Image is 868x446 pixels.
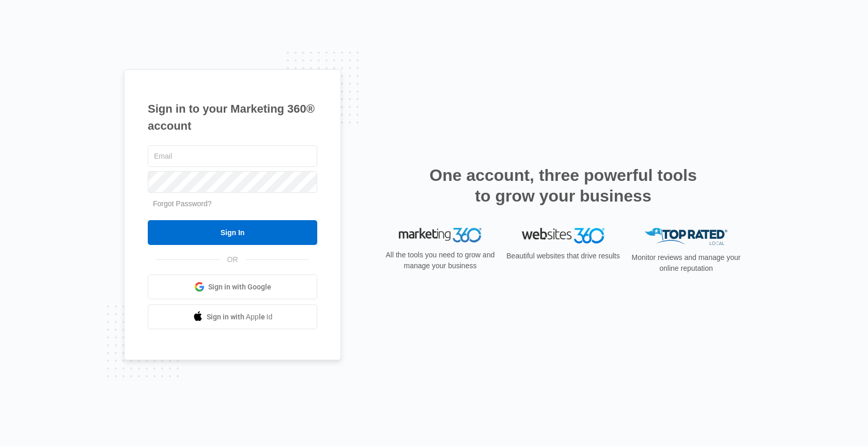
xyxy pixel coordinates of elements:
img: Websites 360 [522,228,605,243]
a: Forgot Password? [153,199,212,208]
img: Top Rated Local [645,228,727,245]
h2: One account, three powerful tools to grow your business [426,165,700,206]
input: Email [148,145,317,167]
a: Sign in with Google [148,274,317,299]
span: Sign in with Apple Id [207,312,273,322]
img: Marketing 360 [399,228,482,242]
p: All the tools you need to grow and manage your business [382,250,498,271]
span: Sign in with Google [208,282,271,293]
p: Beautiful websites that drive results [505,251,621,262]
a: Sign in with Apple Id [148,304,317,329]
p: Monitor reviews and manage your online reputation [628,252,744,274]
input: Sign In [148,220,317,245]
span: OR [220,254,245,265]
h1: Sign in to your Marketing 360® account [148,100,317,134]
